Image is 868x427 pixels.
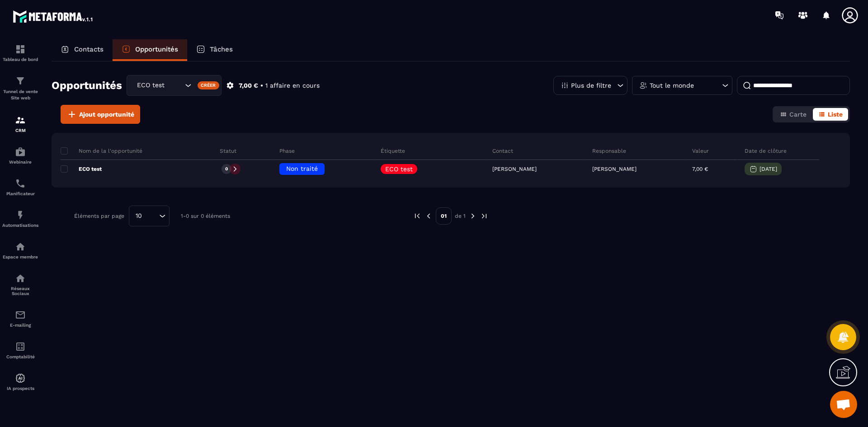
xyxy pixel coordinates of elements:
[2,69,38,108] a: formationformationTunnel de vente Site web
[79,110,134,119] span: Ajout opportunité
[129,206,170,226] div: Search for option
[455,212,466,220] p: de 1
[15,178,26,189] img: scheduler
[480,212,488,220] img: next
[2,171,38,203] a: schedulerschedulerPlanificateur
[15,75,26,86] img: formation
[2,89,38,101] p: Tunnel de vente Site web
[145,211,157,221] input: Search for option
[2,37,38,69] a: formationformationTableau de bord
[2,203,38,235] a: automationsautomationsAutomatisations
[135,45,178,53] p: Opportunités
[2,354,38,359] p: Comptabilité
[113,39,187,61] a: Opportunités
[15,373,26,384] img: automations
[13,8,94,24] img: logo
[2,235,38,266] a: automationsautomationsEspace membre
[2,140,38,171] a: automationsautomationsWebinaire
[2,191,38,196] p: Planificateur
[15,146,26,157] img: automations
[830,391,857,418] div: Ouvrir le chat
[492,147,513,155] p: Contact
[592,147,626,155] p: Responsable
[52,39,113,61] a: Contacts
[61,147,142,155] p: Nom de la l'opportunité
[187,39,242,61] a: Tâches
[571,82,611,89] p: Plus de filtre
[74,45,104,53] p: Contacts
[220,147,236,155] p: Statut
[436,207,452,225] p: 01
[286,165,318,172] span: Non traité
[425,212,433,220] img: prev
[650,82,694,89] p: Tout le monde
[132,211,145,221] span: 10
[2,303,38,334] a: emailemailE-mailing
[2,57,38,62] p: Tableau de bord
[813,108,848,121] button: Liste
[469,212,477,220] img: next
[413,212,421,220] img: prev
[166,80,183,90] input: Search for option
[592,166,637,172] p: [PERSON_NAME]
[15,241,26,252] img: automations
[260,81,263,90] p: •
[181,213,230,219] p: 1-0 sur 0 éléments
[61,105,140,124] button: Ajout opportunité
[61,165,102,173] p: ECO test
[135,80,166,90] span: ECO test
[789,111,807,118] span: Carte
[74,213,124,219] p: Éléments par page
[15,44,26,55] img: formation
[2,323,38,328] p: E-mailing
[239,81,258,90] p: 7,00 €
[774,108,812,121] button: Carte
[210,45,233,53] p: Tâches
[828,111,843,118] span: Liste
[759,166,777,172] p: [DATE]
[692,147,709,155] p: Valeur
[745,147,787,155] p: Date de clôture
[2,223,38,228] p: Automatisations
[225,166,228,172] p: 0
[2,286,38,296] p: Réseaux Sociaux
[2,386,38,391] p: IA prospects
[2,160,38,164] p: Webinaire
[2,108,38,140] a: formationformationCRM
[15,115,26,126] img: formation
[15,273,26,284] img: social-network
[279,147,295,155] p: Phase
[381,147,405,155] p: Étiquette
[692,166,708,172] p: 7,00 €
[127,75,222,96] div: Search for option
[15,341,26,352] img: accountant
[198,81,220,89] div: Créer
[2,334,38,366] a: accountantaccountantComptabilité
[385,166,413,172] p: ECO test
[2,254,38,259] p: Espace membre
[52,76,122,94] h2: Opportunités
[15,310,26,320] img: email
[2,266,38,303] a: social-networksocial-networkRéseaux Sociaux
[15,210,26,221] img: automations
[265,81,320,90] p: 1 affaire en cours
[2,128,38,133] p: CRM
